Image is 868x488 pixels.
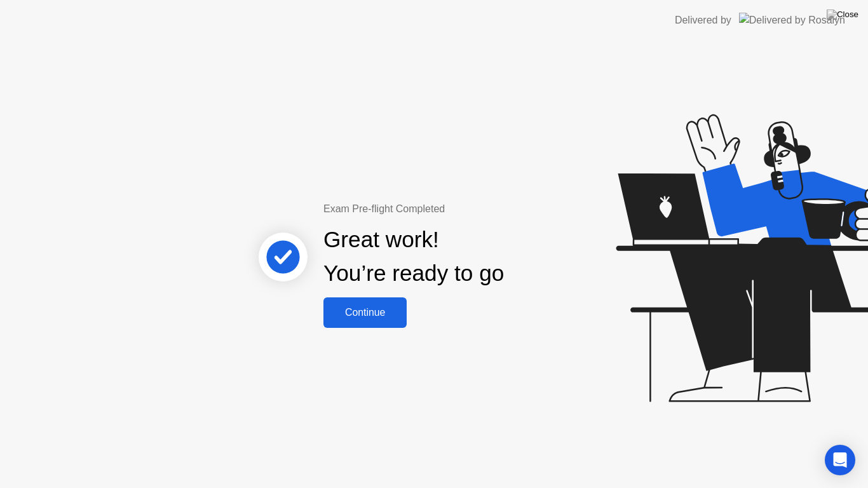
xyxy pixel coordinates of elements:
[825,445,855,475] div: Open Intercom Messenger
[739,13,845,27] img: Delivered by Rosalyn
[323,223,504,290] div: Great work! You’re ready to go
[327,307,403,318] div: Continue
[675,13,731,28] div: Delivered by
[323,201,586,217] div: Exam Pre-flight Completed
[827,10,858,20] img: Close
[323,297,407,328] button: Continue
